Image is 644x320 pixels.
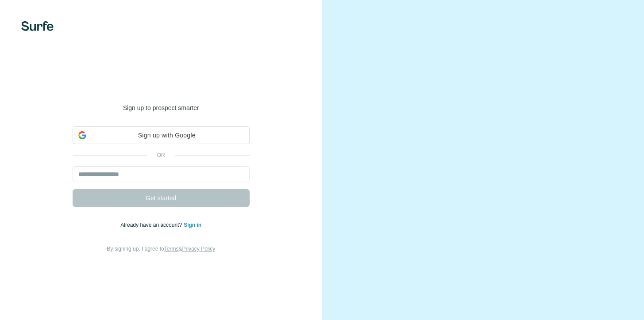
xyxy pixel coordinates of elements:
p: or [147,151,175,159]
a: Terms [164,246,179,252]
span: Sign up with Google [90,131,244,140]
a: Privacy Policy [182,246,215,252]
span: By signing up, I agree to & [107,246,215,252]
img: Surfe's logo [21,21,54,31]
a: Sign in [184,222,201,228]
span: Already have an account? [120,222,184,228]
h1: Welcome to [GEOGRAPHIC_DATA] [73,66,250,102]
p: Sign up to prospect smarter [73,103,250,112]
div: Sign up with Google [73,126,250,144]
